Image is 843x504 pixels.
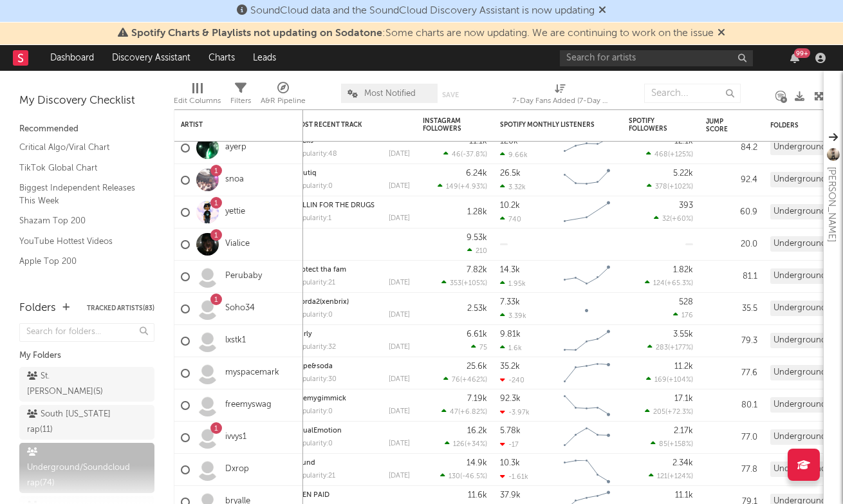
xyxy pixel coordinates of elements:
[558,454,616,486] svg: Chart title
[294,170,410,177] div: Boutiq
[654,214,693,223] div: ( )
[294,151,337,158] div: popularity: 48
[438,182,487,191] div: ( )
[706,301,757,317] div: 35.5
[673,169,693,178] div: 5.22k
[181,121,277,129] div: Artist
[389,151,410,158] div: [DATE]
[675,491,693,499] div: 11.1k
[294,266,346,274] a: protect tha fam
[467,330,487,339] div: 6.61k
[500,395,521,403] div: 92.3k
[659,441,667,448] span: 85
[672,216,691,223] span: +60 %
[225,400,272,411] a: freemyswag
[441,279,487,287] div: ( )
[669,473,691,480] span: +124 %
[558,357,616,389] svg: Chart title
[442,91,459,98] button: Save
[294,460,315,467] a: sound
[674,427,693,435] div: 2.17k
[294,170,317,177] a: Boutiq
[644,84,741,103] input: Search...
[19,234,142,248] a: YouTube Hottest Videos
[794,48,810,58] div: 99 +
[443,150,487,158] div: ( )
[19,181,142,207] a: Biggest Independent Releases This Week
[679,201,693,210] div: 393
[467,441,485,448] span: +34 %
[225,174,244,185] a: snoa
[500,183,526,191] div: 3.32k
[19,443,154,493] a: Underground/Soundcloud rap(74)
[389,344,410,351] div: [DATE]
[87,305,154,312] button: Tracked Artists(83)
[389,312,410,319] div: [DATE]
[423,117,468,133] div: Instagram Followers
[649,472,693,480] div: ( )
[460,183,485,191] span: +4.93 %
[294,427,342,434] a: visualEmotion
[294,215,331,222] div: popularity: 1
[450,280,461,287] span: 353
[654,377,667,384] span: 169
[500,201,520,210] div: 10.2k
[19,161,142,175] a: TikTok Global Chart
[294,279,335,286] div: popularity: 21
[27,369,118,400] div: St. [PERSON_NAME] ( 5 )
[440,472,487,480] div: ( )
[389,408,410,415] div: [DATE]
[669,183,691,191] span: +102 %
[647,182,693,191] div: ( )
[225,239,250,250] a: Vialice
[645,407,693,416] div: ( )
[655,183,667,191] span: 378
[261,77,306,115] div: A&R Pipeline
[500,427,521,435] div: 5.78k
[500,408,530,416] div: -3.97k
[389,376,410,383] div: [DATE]
[294,395,410,402] div: freemygimmick
[500,491,521,499] div: 37.9k
[560,50,753,66] input: Search for artists
[558,422,616,454] svg: Chart title
[453,441,465,448] span: 126
[174,93,221,109] div: Edit Columns
[294,344,336,351] div: popularity: 32
[294,299,349,306] a: 2forda2(xenbrix)
[19,214,142,228] a: Shazam Top 200
[500,472,528,481] div: -1.61k
[225,335,246,346] a: lxstk1
[500,312,526,320] div: 3.39k
[673,330,693,339] div: 3.55k
[261,93,306,109] div: A&R Pipeline
[230,77,251,115] div: Filters
[294,395,346,402] a: freemygimmick
[199,45,244,71] a: Charts
[651,440,693,448] div: ( )
[294,183,333,190] div: popularity: 0
[463,280,485,287] span: +105 %
[294,202,410,209] div: FALLIN FOR THE DRUGS
[294,472,335,480] div: popularity: 21
[294,460,410,467] div: sound
[19,122,154,137] div: Recommended
[460,409,485,416] span: +6.82 %
[656,344,668,351] span: 283
[389,215,410,222] div: [DATE]
[512,93,609,109] div: 7-Day Fans Added (7-Day Fans Added)
[19,367,154,402] a: St. [PERSON_NAME](5)
[294,312,333,319] div: popularity: 0
[500,121,597,129] div: Spotify Monthly Listeners
[558,132,616,164] svg: Chart title
[294,202,375,209] a: FALLIN FOR THE DRUGS
[500,344,522,352] div: 1.6k
[225,464,249,475] a: Dxrop
[646,150,693,158] div: ( )
[467,208,487,216] div: 1.28k
[500,279,526,288] div: 1.95k
[468,491,487,499] div: 11.6k
[225,207,245,218] a: yettie
[558,293,616,325] svg: Chart title
[662,216,670,223] span: 32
